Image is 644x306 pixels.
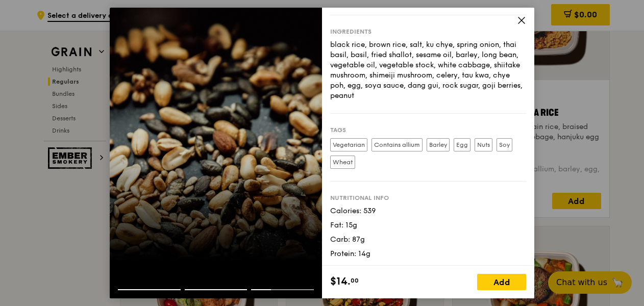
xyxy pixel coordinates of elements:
label: Soy [497,138,512,151]
div: Add [477,274,526,290]
div: Fat: 15g [330,220,526,231]
div: black rice, brown rice, salt, ku chye, spring onion, thai basil, basil, fried shallot, sesame oil... [330,40,526,101]
div: Calories: 539 [330,206,526,216]
label: Barley [427,138,450,151]
div: Tags [330,126,526,134]
label: Contains allium [371,138,423,151]
label: Wheat [330,156,355,169]
div: Ingredients [330,28,526,36]
div: Nutritional info [330,194,526,202]
span: 00 [351,276,359,285]
label: Egg [454,138,470,151]
div: Protein: 14g [330,249,526,259]
label: Nuts [475,138,492,151]
label: Vegetarian [330,138,367,151]
span: $14. [330,274,351,289]
div: Carb: 87g [330,235,526,245]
